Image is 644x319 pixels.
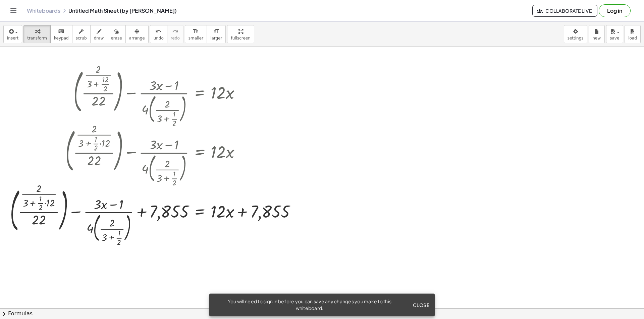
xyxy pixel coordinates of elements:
span: smaller [189,36,203,41]
span: erase [111,36,122,41]
button: load [625,25,641,43]
button: transform [23,25,51,43]
span: larger [210,36,222,41]
i: format_size [213,27,219,35]
span: load [628,36,637,41]
span: save [610,36,619,41]
button: new [589,25,605,43]
span: new [592,36,601,41]
button: insert [3,25,22,43]
span: scrub [76,36,87,41]
span: arrange [129,36,145,41]
button: Log in [599,4,631,17]
i: undo [155,27,162,35]
button: format_sizesmaller [185,25,207,43]
span: transform [27,36,47,41]
button: undoundo [150,25,167,43]
a: Whiteboards [27,7,60,14]
button: Collaborate Live [532,5,597,17]
button: format_sizelarger [207,25,226,43]
i: format_size [193,27,199,35]
button: Close [410,299,432,311]
button: scrub [72,25,91,43]
button: save [606,25,623,43]
span: insert [7,36,18,41]
span: keypad [54,36,69,41]
button: erase [107,25,125,43]
button: settings [564,25,587,43]
span: Close [413,302,429,308]
button: arrange [125,25,149,43]
i: redo [172,27,178,35]
button: keyboardkeypad [50,25,72,43]
button: Toggle navigation [8,5,19,16]
span: Collaborate Live [538,8,592,14]
button: fullscreen [227,25,254,43]
span: undo [154,36,164,41]
div: You will need to sign in before you can save any changes you make to this whiteboard. [215,298,405,312]
button: draw [90,25,108,43]
span: fullscreen [231,36,250,41]
button: redoredo [167,25,183,43]
span: redo [171,36,180,41]
i: keyboard [58,27,64,35]
span: draw [94,36,104,41]
span: settings [568,36,584,41]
